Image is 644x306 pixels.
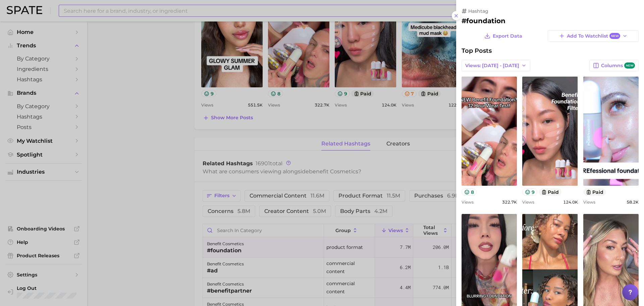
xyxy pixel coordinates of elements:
button: paid [583,188,606,195]
span: Views [583,200,595,205]
span: hashtag [468,8,488,14]
span: Views: [DATE] - [DATE] [465,63,519,69]
h2: #foundation [462,17,639,25]
button: Views: [DATE] - [DATE] [462,60,530,71]
span: Views [522,200,534,205]
button: 9 [522,188,537,195]
button: 8 [462,188,477,195]
span: 58.2k [627,200,639,205]
span: Add to Watchlist [567,33,620,39]
span: Views [462,200,474,205]
span: New [609,33,620,39]
button: paid [539,188,562,195]
button: Add to WatchlistNew [548,30,639,42]
span: Top Posts [462,47,492,54]
span: 322.7k [502,200,517,205]
span: Columns [601,62,635,69]
span: 124.0k [563,200,578,205]
span: Export Data [493,33,522,39]
button: Columnsnew [589,60,639,71]
span: new [624,62,635,69]
button: Export Data [483,30,524,42]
